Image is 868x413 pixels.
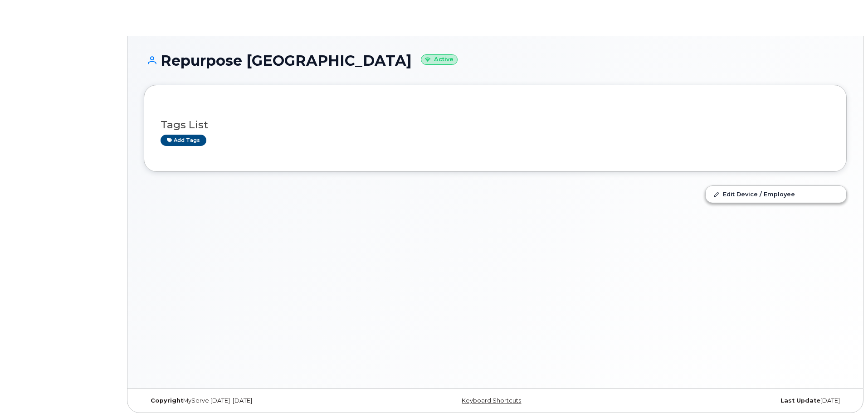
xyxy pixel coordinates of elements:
[151,397,183,404] strong: Copyright
[780,397,820,404] strong: Last Update
[421,54,458,65] small: Active
[462,397,521,404] a: Keyboard Shortcuts
[161,135,206,146] a: Add tags
[706,186,846,202] a: Edit Device / Employee
[612,397,847,404] div: [DATE]
[144,53,847,68] h1: Repurpose [GEOGRAPHIC_DATA]
[144,397,378,404] div: MyServe [DATE]–[DATE]
[161,119,830,131] h3: Tags List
